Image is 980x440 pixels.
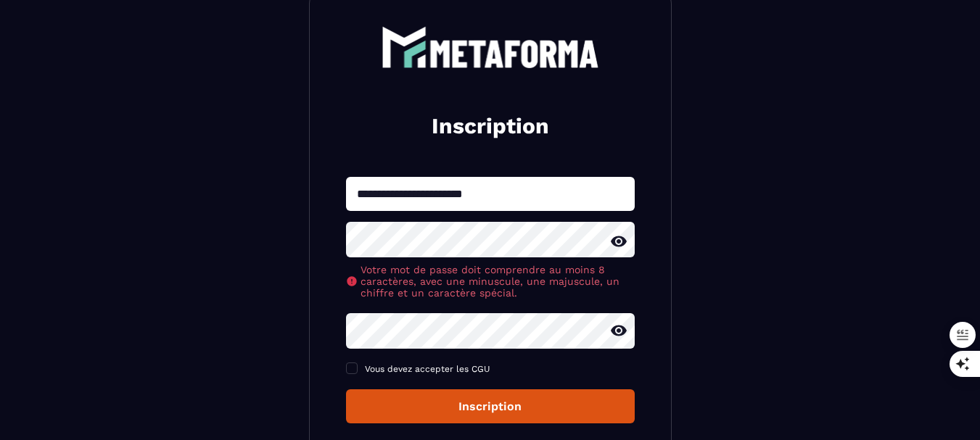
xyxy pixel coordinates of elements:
a: logo [346,26,635,68]
div: Inscription [358,399,623,413]
button: Inscription [346,389,635,423]
img: logo [382,26,599,68]
h2: Inscription [363,112,617,141]
span: Votre mot de passe doit comprendre au moins 8 caractères, avec une minuscule, une majuscule, un c... [361,264,635,299]
span: Vous devez accepter les CGU [365,364,490,374]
